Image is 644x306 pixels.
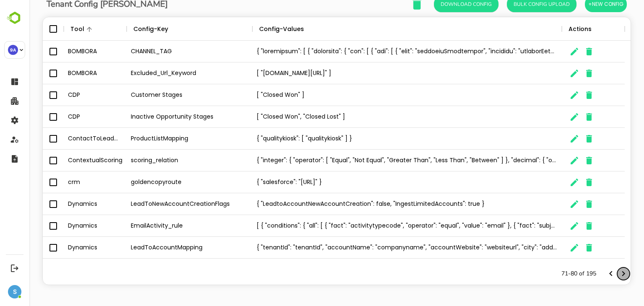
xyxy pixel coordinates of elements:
img: BambooboxLogoMark.f1c84d78b4c51b1a7b5f700c9845e183.svg [4,10,26,26]
div: Dynamics [34,237,97,259]
div: [ "Closed Won", "Closed Lost" ] [223,106,532,128]
div: The User Data [13,17,602,285]
div: EmailActivity_rule [97,215,223,237]
div: ProductListMapping [97,128,223,150]
div: Config-Values [230,17,275,41]
button: Sort [55,24,65,34]
div: scoring_relation [97,150,223,171]
div: CHANNEL_TAG [97,41,223,62]
div: CDP [34,84,97,106]
div: [ { "conditions": { "all": [ { "fact": "activitytypecode", "operator": "equal", "value": "email" ... [223,215,532,237]
button: Next page [588,267,600,280]
button: Previous page [575,267,588,280]
div: Tool [41,17,55,41]
button: Sort [139,24,149,34]
p: 71-80 of 195 [532,270,567,278]
div: Config-Key [104,17,139,41]
div: BOMBORA [34,41,97,62]
div: Excluded_Url_Keyword [97,62,223,84]
div: { "qualitykiosk": [ "qualitykiosk" ] } [223,128,532,150]
div: [ "Closed Won" ] [223,84,532,106]
div: 9A [8,45,18,55]
div: Actions [539,17,562,41]
div: { "LeadtoAccountNewAccountCreation": false, "IngestLimitedAccounts": true } [223,193,532,215]
div: Customer Stages [97,84,223,106]
div: CDP [34,106,97,128]
div: Dynamics [34,193,97,215]
div: ContactToLeadMapping [34,128,97,150]
div: Dynamics [34,215,97,237]
div: { "salesforce": "[URL]" } [223,171,532,193]
div: S [8,285,21,298]
div: crm [34,171,97,193]
div: goldencopyroute [97,171,223,193]
div: LeadToNewAccountCreationFlags [97,193,223,215]
div: { "integer": { "operator": [ "Equal", "Not Equal", "Greater Than", "Less Than", "Between" ] }, "d... [223,150,532,171]
div: { "loremipsum": [ { "dolorsita": { "con": [ { "adi": [ { "elit": "seddoeiuSmodtempor", "incididu"... [223,41,532,62]
div: Inactive Opportunity Stages [97,106,223,128]
div: BOMBORA [34,62,97,84]
div: LeadToAccountMapping [97,237,223,259]
div: { "tenantId": "tenantId", "accountName": "companyname", "accountWebsite": "websiteurl", "city": "... [223,237,532,259]
button: Sort [275,24,285,34]
button: Logout [9,262,20,274]
div: [ "[DOMAIN_NAME][URL]" ] [223,62,532,84]
div: ContextualScoring [34,150,97,171]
